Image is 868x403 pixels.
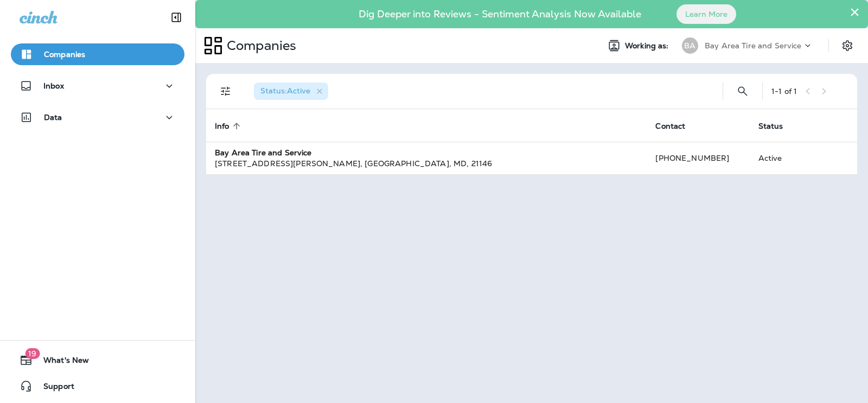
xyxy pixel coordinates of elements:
[215,122,229,131] span: Info
[25,348,40,359] span: 19
[43,81,64,90] p: Inbox
[161,7,192,28] button: Collapse Sidebar
[215,158,638,169] div: [STREET_ADDRESS][PERSON_NAME] , [GEOGRAPHIC_DATA] , MD , 21146
[254,83,328,100] div: Status:Active
[215,80,237,102] button: Filters
[647,142,749,174] td: [PHONE_NUMBER]
[850,3,860,21] button: Close
[625,41,671,51] span: Working as:
[222,37,296,54] p: Companies
[215,121,244,131] span: Info
[682,37,698,54] div: BA
[260,86,310,96] span: Status : Active
[655,122,685,131] span: Contact
[327,12,673,16] p: Dig Deeper into Reviews - Sentiment Analysis Now Available
[771,87,797,96] div: 1 - 1 of 1
[33,382,74,395] span: Support
[750,142,813,174] td: Active
[44,50,85,59] p: Companies
[705,41,802,50] p: Bay Area Tire and Service
[732,80,754,102] button: Search Companies
[11,349,184,371] button: 19What's New
[215,148,312,158] strong: Bay Area Tire and Service
[758,122,783,131] span: Status
[11,106,184,128] button: Data
[44,113,62,122] p: Data
[758,121,797,131] span: Status
[33,356,89,369] span: What's New
[11,375,184,397] button: Support
[11,43,184,65] button: Companies
[655,121,699,131] span: Contact
[838,36,857,55] button: Settings
[676,4,736,24] button: Learn More
[11,75,184,97] button: Inbox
